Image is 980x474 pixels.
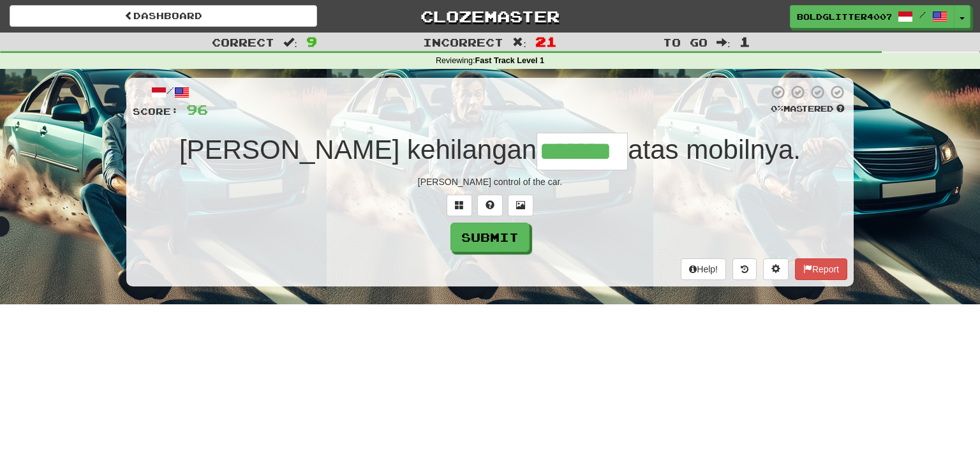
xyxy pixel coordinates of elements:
button: Help! [681,258,726,280]
button: Switch sentence to multiple choice alt+p [447,195,472,216]
span: 1 [739,34,750,49]
span: Correct [212,36,274,48]
button: Single letter hint - you only get 1 per sentence and score half the points! alt+h [477,195,503,216]
a: BoldGlitter4007 / [790,5,954,28]
button: Submit [450,223,530,252]
span: To go [663,36,708,48]
span: / [919,10,926,19]
button: Round history (alt+y) [732,258,757,280]
span: 96 [186,101,208,117]
div: [PERSON_NAME] control of the car. [133,175,847,188]
button: Show image (alt+x) [508,195,533,216]
div: / [133,84,208,100]
a: Clozemaster [336,5,644,27]
span: : [283,37,297,48]
button: Report [795,258,847,280]
span: Incorrect [423,36,503,48]
span: 0 % [771,103,783,114]
span: Score: [133,106,179,117]
span: : [512,37,526,48]
span: atas mobilnya. [628,135,801,165]
strong: Fast Track Level 1 [475,56,545,65]
span: 21 [535,34,557,49]
span: 9 [306,34,317,49]
span: BoldGlitter4007 [797,11,891,22]
div: Mastered [768,103,847,115]
span: [PERSON_NAME] kehilangan [179,135,537,165]
span: : [716,37,731,48]
a: Dashboard [10,5,317,27]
